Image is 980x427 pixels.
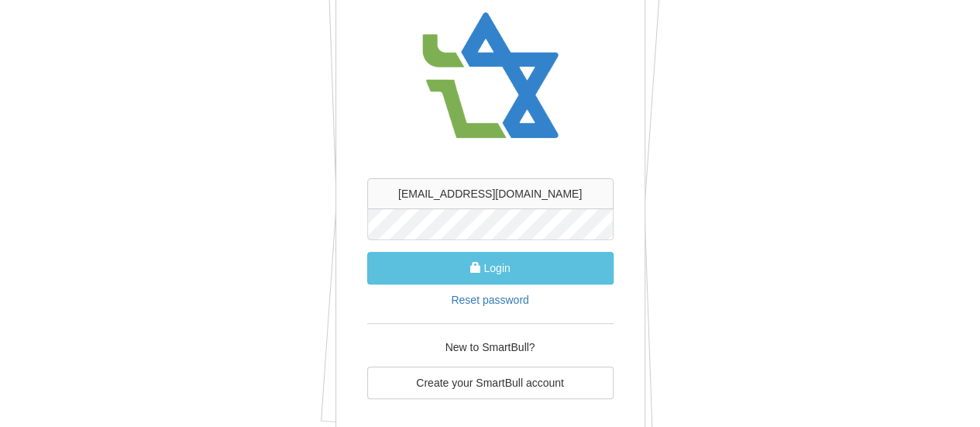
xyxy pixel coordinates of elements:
[367,252,614,284] button: Login
[445,341,535,353] span: New to SmartBull?
[367,178,614,209] input: username
[367,367,614,399] a: Create your SmartBull account
[451,294,528,306] a: Reset password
